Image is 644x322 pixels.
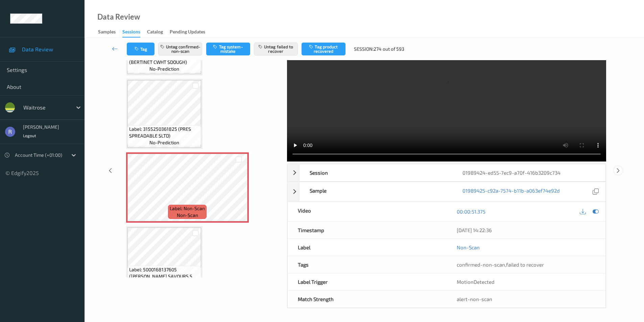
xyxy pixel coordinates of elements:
div: MotionDetected [447,273,605,290]
span: , [457,262,544,268]
div: Sessions [122,28,140,38]
div: Pending Updates [170,28,205,37]
span: Label: 3155250361825 (PRES SPREADABLE SLTD) [129,126,199,139]
button: Untag failed to recover [254,43,298,55]
button: Tag system-mistake [206,43,250,55]
div: Session [300,164,452,181]
div: 01989424-ed55-7ec9-a70f-416b3209c734 [452,164,605,181]
span: Session: [354,46,374,52]
div: Label Trigger [288,273,447,290]
span: no-prediction [149,139,179,146]
div: Samples [98,28,116,37]
button: Tag [127,43,154,55]
div: alert-non-scan [457,296,595,302]
div: Match Strength [288,291,447,307]
a: Non-Scan [457,244,480,251]
div: Data Review [97,14,140,20]
span: Label: Non-Scan [170,205,205,212]
a: Samples [98,27,122,37]
div: Sample01989425-c92a-7574-b11b-a063ef74e92d [287,182,606,202]
div: Tags [288,256,447,273]
div: Session01989424-ed55-7ec9-a70f-416b3209c734 [287,164,606,181]
span: failed to recover [506,262,544,268]
div: Label [288,239,447,256]
span: non-scan [177,212,198,219]
span: 274 out of 593 [374,46,404,52]
a: 01989425-c92a-7574-b11b-a063ef74e92d [462,187,560,196]
span: confirmed-non-scan [457,262,505,268]
a: Catalog [147,27,170,37]
button: Tag product recovered [302,43,345,55]
div: Catalog [147,28,163,37]
a: Sessions [122,27,147,38]
button: Untag confirmed-non-scan [158,43,202,55]
span: no-prediction [149,66,179,72]
a: Pending Updates [170,27,212,37]
div: [DATE] 14:22:36 [457,227,595,233]
div: Timestamp [288,222,447,239]
div: Video [288,202,447,221]
span: Label: 5000168137605 ([PERSON_NAME] SAVOURS S &amp; P) [129,266,199,287]
a: 00:00:51.375 [457,208,485,215]
div: Sample [300,182,452,201]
